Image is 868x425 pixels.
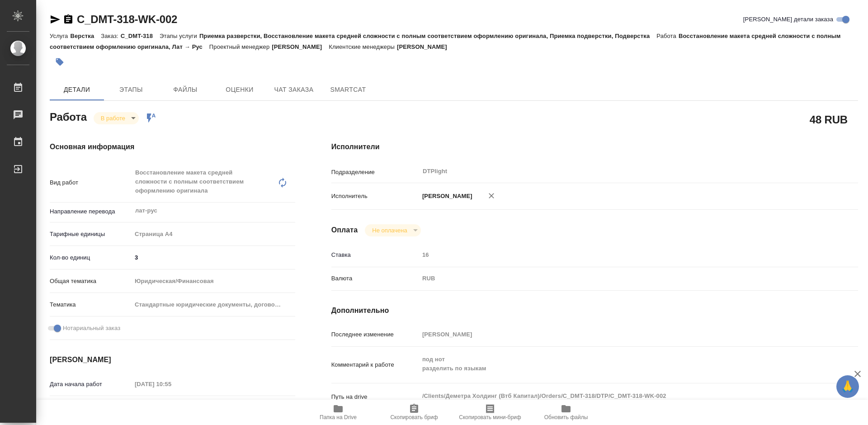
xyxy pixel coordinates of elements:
[329,43,397,50] p: Клиентские менеджеры
[50,277,132,286] p: Общая тематика
[840,377,855,396] span: 🙏
[419,271,814,286] div: RUB
[132,378,211,391] input: Пустое поле
[50,33,70,39] p: Услуга
[160,33,199,39] p: Этапы услуги
[419,192,472,201] p: [PERSON_NAME]
[419,352,814,376] textarea: под нот разделить по языкам
[50,354,295,365] h4: [PERSON_NAME]
[50,142,295,152] h4: Основная информация
[365,224,420,236] div: В работе
[390,414,438,420] span: Скопировать бриф
[331,225,358,236] h4: Оплата
[50,52,70,72] button: Добавить тэг
[70,33,101,39] p: Верстка
[132,251,295,264] input: ✎ Введи что-нибудь
[376,400,452,425] button: Скопировать бриф
[50,207,132,216] p: Направление перевода
[331,142,858,152] h4: Исполнители
[50,178,132,187] p: Вид работ
[331,168,419,177] p: Подразделение
[164,84,207,95] span: Файлы
[199,33,656,39] p: Приемка разверстки, Восстановление макета средней сложности с полным соответствием оформлению ори...
[132,274,295,289] div: Юридическая/Финансовая
[331,392,419,401] p: Путь на drive
[121,33,160,39] p: C_DMT-318
[209,43,272,50] p: Проектный менеджер
[77,13,177,25] a: C_DMT-318-WK-002
[50,14,61,25] button: Скопировать ссылку для ЯМессенджера
[50,380,132,389] p: Дата начала работ
[656,33,679,39] p: Работа
[55,84,99,95] span: Детали
[94,112,139,124] div: В работе
[743,15,833,24] span: [PERSON_NAME] детали заказа
[544,414,588,420] span: Обновить файлы
[272,43,329,50] p: [PERSON_NAME]
[452,400,528,425] button: Скопировать мини-бриф
[98,114,128,122] button: В работе
[481,186,501,206] button: Удалить исполнителя
[397,43,454,50] p: [PERSON_NAME]
[132,297,295,312] div: Стандартные юридические документы, договоры, уставы
[459,414,521,420] span: Скопировать мини-бриф
[218,84,261,95] span: Оценки
[419,328,814,341] input: Пустое поле
[50,253,132,262] p: Кол-во единиц
[331,250,419,260] p: Ставка
[63,14,74,25] button: Скопировать ссылку
[326,84,370,95] span: SmartCat
[272,84,316,95] span: Чат заказа
[528,400,604,425] button: Обновить файлы
[331,305,858,316] h4: Дополнительно
[331,192,419,201] p: Исполнитель
[132,227,295,242] div: Страница А4
[369,227,410,234] button: Не оплачена
[419,388,814,404] textarea: /Clients/Деметра Холдинг (Втб Капитал)/Orders/C_DMT-318/DTP/C_DMT-318-WK-002
[50,108,87,124] h2: Работа
[50,230,132,239] p: Тарифные единицы
[836,375,859,398] button: 🙏
[101,33,120,39] p: Заказ:
[419,248,814,261] input: Пустое поле
[331,274,419,283] p: Валюта
[109,84,153,95] span: Этапы
[331,330,419,339] p: Последнее изменение
[50,300,132,309] p: Тематика
[331,360,419,369] p: Комментарий к работе
[63,324,120,333] span: Нотариальный заказ
[320,414,357,420] span: Папка на Drive
[300,400,376,425] button: Папка на Drive
[810,112,848,127] h2: 48 RUB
